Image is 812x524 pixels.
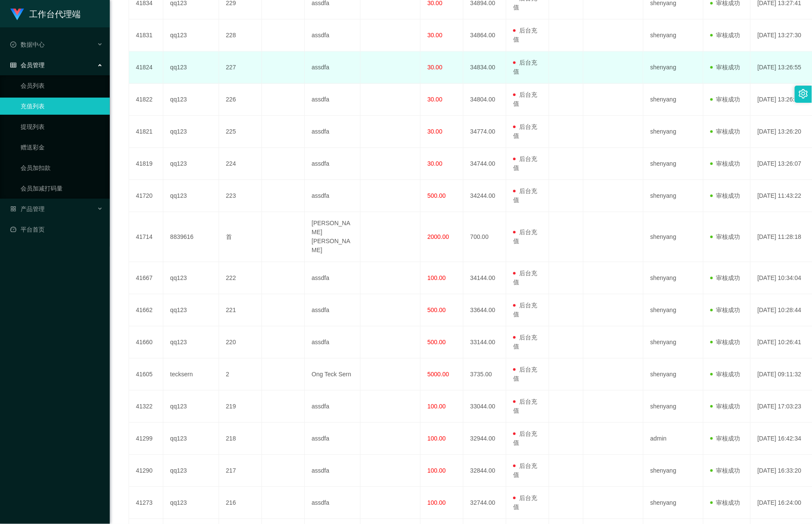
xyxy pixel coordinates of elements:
span: 后台充值 [513,494,537,510]
span: 审核成功 [710,371,740,378]
td: assdfa [305,262,361,294]
h1: 工作台代理端 [29,0,81,28]
td: assdfa [305,294,361,326]
td: 41273 [129,487,163,519]
td: shenyang [644,358,704,390]
td: qq123 [163,423,219,455]
span: 后台充值 [513,302,537,318]
span: 数据中心 [10,41,45,48]
span: 500.00 [427,192,446,199]
td: assdfa [305,390,361,423]
a: 工作台代理端 [10,10,81,17]
td: assdfa [305,487,361,519]
td: 224 [219,148,262,180]
span: 100.00 [427,435,446,442]
span: 审核成功 [710,128,740,135]
td: 226 [219,83,262,116]
span: 100.00 [427,274,446,281]
td: qq123 [163,148,219,180]
span: 审核成功 [710,32,740,39]
a: 会员加扣款 [21,159,103,176]
td: qq123 [163,116,219,148]
td: qq123 [163,390,219,423]
td: 34244.00 [463,180,506,212]
span: 后台充值 [513,366,537,382]
td: 700.00 [463,212,506,262]
td: qq123 [163,83,219,116]
td: shenyang [644,212,704,262]
span: 100.00 [427,467,446,474]
td: qq123 [163,51,219,83]
span: 审核成功 [710,233,740,240]
span: 后台充值 [513,123,537,139]
td: 41290 [129,455,163,487]
td: 33044.00 [463,390,506,423]
span: 后台充值 [513,398,537,414]
span: 审核成功 [710,339,740,345]
span: 后台充值 [513,430,537,446]
span: 100.00 [427,403,446,410]
span: 2000.00 [427,233,449,240]
span: 100.00 [427,499,446,506]
a: 充值列表 [21,98,103,115]
td: 34834.00 [463,51,506,83]
td: 34144.00 [463,262,506,294]
td: Ong Teck Sern [305,358,361,390]
td: 34804.00 [463,83,506,116]
span: 审核成功 [710,435,740,442]
td: 41821 [129,116,163,148]
td: qq123 [163,19,219,51]
td: 228 [219,19,262,51]
td: assdfa [305,83,361,116]
td: assdfa [305,180,361,212]
span: 30.00 [427,64,442,71]
td: 216 [219,487,262,519]
span: 后台充值 [513,155,537,171]
span: 审核成功 [710,160,740,167]
td: 33644.00 [463,294,506,326]
span: 后台充值 [513,334,537,350]
span: 后台充值 [513,91,537,107]
td: qq123 [163,326,219,358]
td: 41824 [129,51,163,83]
td: shenyang [644,390,704,423]
td: assdfa [305,423,361,455]
td: shenyang [644,180,704,212]
td: 219 [219,390,262,423]
td: 3735.00 [463,358,506,390]
span: 30.00 [427,128,442,135]
td: assdfa [305,19,361,51]
a: 图标: dashboard平台首页 [10,221,103,238]
td: assdfa [305,326,361,358]
td: 227 [219,51,262,83]
td: 32744.00 [463,487,506,519]
td: 32944.00 [463,423,506,455]
td: 217 [219,455,262,487]
span: 产品管理 [10,205,45,212]
span: 后台充值 [513,27,537,43]
td: 2 [219,358,262,390]
td: 41822 [129,83,163,116]
span: 审核成功 [710,64,740,71]
td: 222 [219,262,262,294]
td: shenyang [644,83,704,116]
span: 审核成功 [710,274,740,281]
td: shenyang [644,262,704,294]
td: shenyang [644,326,704,358]
span: 审核成功 [710,192,740,199]
td: tecksern [163,358,219,390]
td: 220 [219,326,262,358]
span: 5000.00 [427,371,449,378]
td: 223 [219,180,262,212]
td: qq123 [163,487,219,519]
td: qq123 [163,455,219,487]
td: 41605 [129,358,163,390]
td: 41667 [129,262,163,294]
a: 会员列表 [21,77,103,94]
td: qq123 [163,262,219,294]
td: 34774.00 [463,116,506,148]
span: 审核成功 [710,467,740,474]
td: 34744.00 [463,148,506,180]
span: 审核成功 [710,499,740,506]
td: shenyang [644,116,704,148]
